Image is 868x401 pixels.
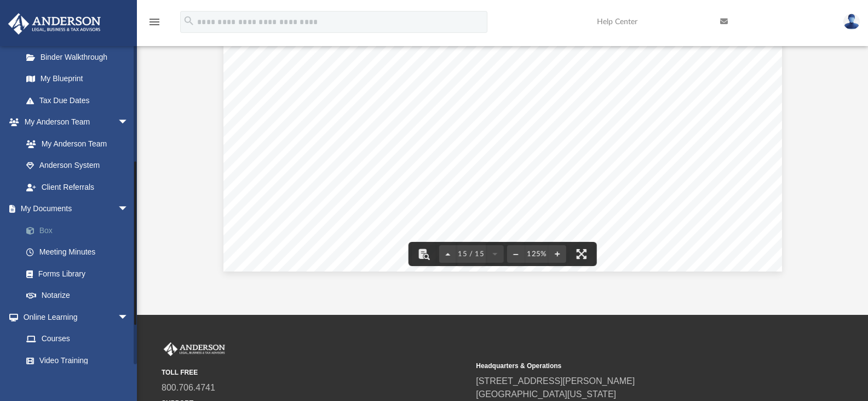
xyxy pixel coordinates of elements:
[570,242,594,266] button: Enter fullscreen
[15,263,140,285] a: Forms Library
[476,361,783,371] small: Headquarters & Operations
[15,89,145,111] a: Tax Due Dates
[15,133,134,155] a: My Anderson Team
[118,111,140,134] span: arrow_drop_down
[8,111,140,133] a: My Anderson Teamarrow_drop_down
[15,328,140,350] a: Courses
[15,219,145,241] a: Box
[525,251,549,258] div: Current zoom level
[507,242,525,266] button: Zoom out
[476,376,635,386] a: [STREET_ADDRESS][PERSON_NAME]
[476,389,616,399] a: [GEOGRAPHIC_DATA][US_STATE]
[148,15,161,29] i: menu
[15,349,134,371] a: Video Training
[843,14,860,30] img: User Pic
[456,242,486,266] button: 15 / 15
[5,13,104,35] img: Anderson Advisors Platinum Portal
[162,342,227,357] img: Anderson Advisors Platinum Portal
[15,241,145,263] a: Meeting Minutes
[15,68,140,90] a: My Blueprint
[549,242,566,266] button: Zoom in
[439,242,456,266] button: Previous page
[118,306,140,329] span: arrow_drop_down
[411,242,435,266] button: Toggle findbar
[456,251,486,258] span: 15 / 15
[162,368,468,377] small: TOLL FREE
[15,46,145,68] a: Binder Walkthrough
[8,198,145,220] a: My Documentsarrow_drop_down
[183,15,195,27] i: search
[162,383,215,392] a: 800.706.4741
[15,285,145,307] a: Notarize
[148,21,161,29] a: menu
[15,176,140,198] a: Client Referrals
[8,306,140,328] a: Online Learningarrow_drop_down
[15,155,140,177] a: Anderson System
[118,198,140,221] span: arrow_drop_down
